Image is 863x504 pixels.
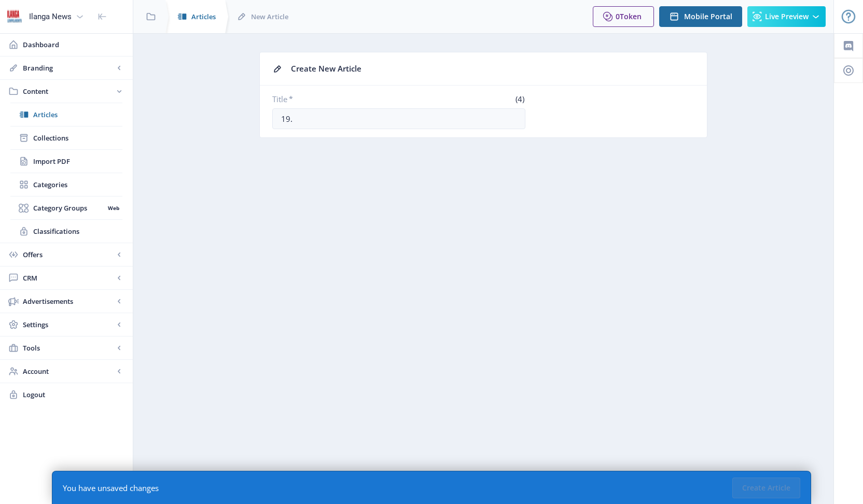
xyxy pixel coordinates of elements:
span: Token [620,11,642,21]
span: Offers [23,249,114,260]
span: Advertisements [23,296,114,306]
span: Settings [23,319,114,330]
span: Articles [191,11,216,22]
input: What's the title of your article? [272,108,525,129]
a: Classifications [10,220,122,243]
span: CRM [23,273,114,283]
a: Import PDF [10,150,122,173]
button: Mobile Portal [659,6,742,27]
span: Category Groups [33,203,104,213]
nb-badge: Web [104,203,122,213]
span: Collections [33,133,122,143]
button: Create Article [732,478,800,498]
span: Categories [33,179,122,190]
a: Category GroupsWeb [10,197,122,219]
span: Live Preview [765,12,809,21]
button: 0Token [593,6,654,27]
a: Categories [10,173,122,196]
span: New Article [251,11,288,22]
span: Dashboard [23,39,124,50]
span: Classifications [33,226,122,236]
span: Branding [23,63,114,73]
div: Ilanga News [29,5,72,28]
span: Tools [23,343,114,353]
button: Live Preview [747,6,826,27]
span: (4) [514,94,525,104]
a: Collections [10,127,122,149]
a: Articles [10,103,122,126]
span: Content [23,86,114,96]
div: You have unsaved changes [63,483,159,493]
img: 6e32966d-d278-493e-af78-9af65f0c2223.png [6,8,23,25]
span: Account [23,366,114,376]
div: Create New Article [291,61,694,77]
span: Import PDF [33,156,122,166]
span: Logout [23,389,124,400]
label: Title [272,94,395,104]
span: Mobile Portal [684,12,732,21]
span: Articles [33,109,122,120]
